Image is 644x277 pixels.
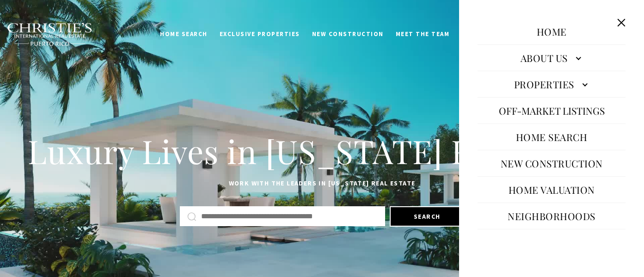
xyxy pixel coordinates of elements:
[306,25,390,43] a: New Construction
[154,25,214,43] a: Home Search
[390,25,456,43] a: Meet the Team
[478,73,626,95] a: Properties
[455,25,523,43] a: Our Advantage
[494,99,609,122] button: Off-Market Listings
[478,47,626,69] a: About Us
[214,25,306,43] a: Exclusive Properties
[7,23,93,47] img: Christie's International Real Estate black text logo
[496,152,607,174] a: New Construction
[504,179,600,201] a: Home Valuation
[23,178,621,189] p: Work with the leaders in [US_STATE] Real Estate
[312,30,384,38] span: New Construction
[511,126,592,148] a: Home Search
[220,30,300,38] span: Exclusive Properties
[532,20,571,43] a: Home
[390,206,465,227] button: Search
[23,131,621,172] h1: Luxury Lives in [US_STATE] Real Estate
[503,205,600,227] a: Neighborhoods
